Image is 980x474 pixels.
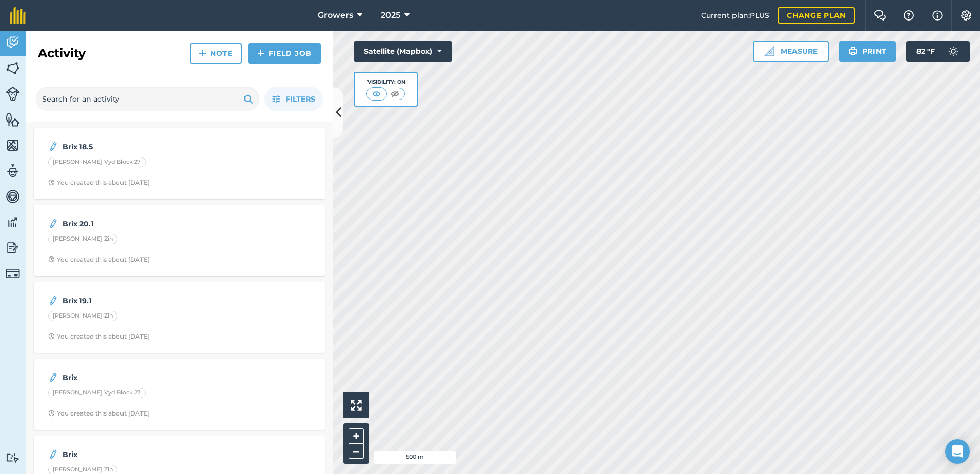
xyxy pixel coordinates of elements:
[6,266,20,281] img: svg+xml;base64,PD94bWwgdmVyc2lvbj0iMS4wIiBlbmNvZGluZz0idXRmLTgiPz4KPCEtLSBHZW5lcmF0b3I6IEFkb2JlIE...
[366,78,405,86] div: Visibility: On
[48,388,146,398] div: [PERSON_NAME] Vyd Block 27
[6,35,20,50] img: svg+xml;base64,PD94bWwgdmVyc2lvbj0iMS4wIiBlbmNvZGluZz0idXRmLTgiPz4KPCEtLSBHZW5lcmF0b3I6IEFkb2JlIE...
[48,371,58,384] img: svg+xml;base64,PD94bWwgdmVyc2lvbj0iMS4wIiBlbmNvZGluZz0idXRmLTgiPz4KPCEtLSBHZW5lcmF0b3I6IEFkb2JlIE...
[63,372,225,383] strong: Brix
[354,41,452,62] button: Satellite (Mapbox)
[906,41,970,62] button: 82 °F
[6,214,20,230] img: svg+xml;base64,PD94bWwgdmVyc2lvbj0iMS4wIiBlbmNvZGluZz0idXRmLTgiPz4KPCEtLSBHZW5lcmF0b3I6IEFkb2JlIE...
[248,43,321,64] a: Field Job
[48,157,146,167] div: [PERSON_NAME] Vyd Block 27
[874,10,886,21] img: Two speech bubbles overlapping with the left bubble in the forefront
[48,141,58,153] img: svg+xml;base64,PD94bWwgdmVyc2lvbj0iMS4wIiBlbmNvZGluZz0idXRmLTgiPz4KPCEtLSBHZW5lcmF0b3I6IEFkb2JlIE...
[48,179,55,186] img: Clock with arrow pointing clockwise
[6,61,20,76] img: svg+xml;base64,PHN2ZyB4bWxucz0iaHR0cDovL3d3dy53My5vcmcvMjAwMC9zdmciIHdpZHRoPSI1NiIgaGVpZ2h0PSI2MC...
[916,41,935,62] span: 82 ° F
[40,288,319,347] a: Brix 19.1[PERSON_NAME] ZinClock with arrow pointing clockwiseYou created this about [DATE]
[701,10,769,21] span: Current plan : PLUS
[63,295,225,306] strong: Brix 19.1
[6,87,20,101] img: svg+xml;base64,PD94bWwgdmVyc2lvbj0iMS4wIiBlbmNvZGluZz0idXRmLTgiPz4KPCEtLSBHZW5lcmF0b3I6IEFkb2JlIE...
[190,43,242,64] a: Note
[848,45,858,57] img: svg+xml;base64,PHN2ZyB4bWxucz0iaHR0cDovL3d3dy53My5vcmcvMjAwMC9zdmciIHdpZHRoPSIxOSIgaGVpZ2h0PSIyNC...
[349,428,364,444] button: +
[753,41,829,62] button: Measure
[6,112,20,127] img: svg+xml;base64,PHN2ZyB4bWxucz0iaHR0cDovL3d3dy53My5vcmcvMjAwMC9zdmciIHdpZHRoPSI1NiIgaGVpZ2h0PSI2MC...
[778,7,855,24] a: Change plan
[318,9,353,22] span: Growers
[945,439,970,464] div: Open Intercom Messenger
[48,311,117,321] div: [PERSON_NAME] Zin
[48,409,150,418] div: You created this about [DATE]
[48,234,117,244] div: [PERSON_NAME] Zin
[199,47,206,60] img: svg+xml;base64,PHN2ZyB4bWxucz0iaHR0cDovL3d3dy53My5vcmcvMjAwMC9zdmciIHdpZHRoPSIxNCIgaGVpZ2h0PSIyNC...
[243,93,253,105] img: svg+xml;base64,PHN2ZyB4bWxucz0iaHR0cDovL3d3dy53My5vcmcvMjAwMC9zdmciIHdpZHRoPSIxOSIgaGVpZ2h0PSIyNC...
[370,89,383,99] img: svg+xml;base64,PHN2ZyB4bWxucz0iaHR0cDovL3d3dy53My5vcmcvMjAwMC9zdmciIHdpZHRoPSI1MCIgaGVpZ2h0PSI0MC...
[48,179,150,187] div: You created this about [DATE]
[932,9,943,22] img: svg+xml;base64,PHN2ZyB4bWxucz0iaHR0cDovL3d3dy53My5vcmcvMjAwMC9zdmciIHdpZHRoPSIxNyIgaGVpZ2h0PSIxNy...
[6,453,20,463] img: svg+xml;base64,PD94bWwgdmVyc2lvbj0iMS4wIiBlbmNvZGluZz0idXRmLTgiPz4KPCEtLSBHZW5lcmF0b3I6IEFkb2JlIE...
[943,41,964,62] img: svg+xml;base64,PD94bWwgdmVyc2lvbj0iMS4wIiBlbmNvZGluZz0idXRmLTgiPz4KPCEtLSBHZW5lcmF0b3I6IEFkb2JlIE...
[36,87,259,111] input: Search for an activity
[40,211,319,270] a: Brix 20.1[PERSON_NAME] ZinClock with arrow pointing clockwiseYou created this about [DATE]
[38,45,86,62] h2: Activity
[48,333,55,340] img: Clock with arrow pointing clockwise
[63,218,225,229] strong: Brix 20.1
[381,9,400,22] span: 2025
[6,163,20,179] img: svg+xml;base64,PD94bWwgdmVyc2lvbj0iMS4wIiBlbmNvZGluZz0idXRmLTgiPz4KPCEtLSBHZW5lcmF0b3I6IEFkb2JlIE...
[48,218,58,230] img: svg+xml;base64,PD94bWwgdmVyc2lvbj0iMS4wIiBlbmNvZGluZz0idXRmLTgiPz4KPCEtLSBHZW5lcmF0b3I6IEFkb2JlIE...
[6,189,20,204] img: svg+xml;base64,PD94bWwgdmVyc2lvbj0iMS4wIiBlbmNvZGluZz0idXRmLTgiPz4KPCEtLSBHZW5lcmF0b3I6IEFkb2JlIE...
[389,89,401,99] img: svg+xml;base64,PHN2ZyB4bWxucz0iaHR0cDovL3d3dy53My5vcmcvMjAwMC9zdmciIHdpZHRoPSI1MCIgaGVpZ2h0PSI0MC...
[48,410,55,417] img: Clock with arrow pointing clockwise
[48,448,58,461] img: svg+xml;base64,PD94bWwgdmVyc2lvbj0iMS4wIiBlbmNvZGluZz0idXRmLTgiPz4KPCEtLSBHZW5lcmF0b3I6IEFkb2JlIE...
[349,444,364,459] button: –
[764,46,774,56] img: Ruler icon
[285,93,315,105] span: Filters
[40,134,319,193] a: Brix 18.5[PERSON_NAME] Vyd Block 27Clock with arrow pointing clockwiseYou created this about [DATE]
[6,240,20,255] img: svg+xml;base64,PD94bWwgdmVyc2lvbj0iMS4wIiBlbmNvZGluZz0idXRmLTgiPz4KPCEtLSBHZW5lcmF0b3I6IEFkb2JlIE...
[48,294,58,307] img: svg+xml;base64,PD94bWwgdmVyc2lvbj0iMS4wIiBlbmNvZGluZz0idXRmLTgiPz4KPCEtLSBHZW5lcmF0b3I6IEFkb2JlIE...
[960,10,972,21] img: A cog icon
[48,255,150,264] div: You created this about [DATE]
[40,365,319,424] a: Brix[PERSON_NAME] Vyd Block 27Clock with arrow pointing clockwiseYou created this about [DATE]
[6,137,20,153] img: svg+xml;base64,PHN2ZyB4bWxucz0iaHR0cDovL3d3dy53My5vcmcvMjAwMC9zdmciIHdpZHRoPSI1NiIgaGVpZ2h0PSI2MC...
[63,141,225,152] strong: Brix 18.5
[48,332,150,341] div: You created this about [DATE]
[903,10,915,21] img: A question mark icon
[839,41,896,62] button: Print
[10,7,26,24] img: fieldmargin Logo
[264,87,323,111] button: Filters
[48,256,55,263] img: Clock with arrow pointing clockwise
[63,449,225,460] strong: Brix
[257,47,264,60] img: svg+xml;base64,PHN2ZyB4bWxucz0iaHR0cDovL3d3dy53My5vcmcvMjAwMC9zdmciIHdpZHRoPSIxNCIgaGVpZ2h0PSIyNC...
[351,400,362,411] img: Four arrows, one pointing top left, one top right, one bottom right and the last bottom left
